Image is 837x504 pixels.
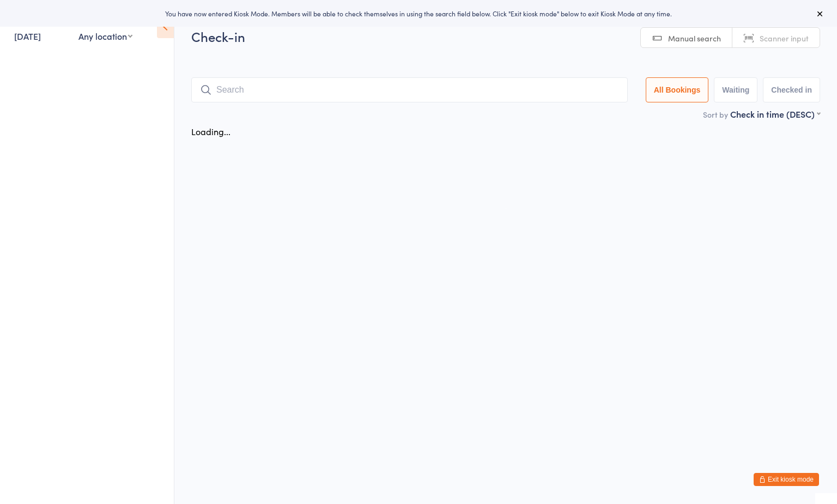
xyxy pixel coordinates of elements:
h2: Check-in [191,27,820,45]
div: Any location [78,30,132,42]
button: Checked in [763,77,820,102]
span: Manual search [668,33,721,44]
div: Check in time (DESC) [730,108,820,120]
div: You have now entered Kiosk Mode. Members will be able to check themselves in using the search fie... [17,9,820,18]
label: Sort by [703,109,728,120]
button: Waiting [714,77,757,102]
input: Search [191,77,628,102]
button: All Bookings [646,77,709,102]
div: Loading... [191,125,231,137]
button: Exit kiosk mode [754,473,819,486]
a: [DATE] [14,30,41,42]
span: Scanner input [760,33,809,44]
